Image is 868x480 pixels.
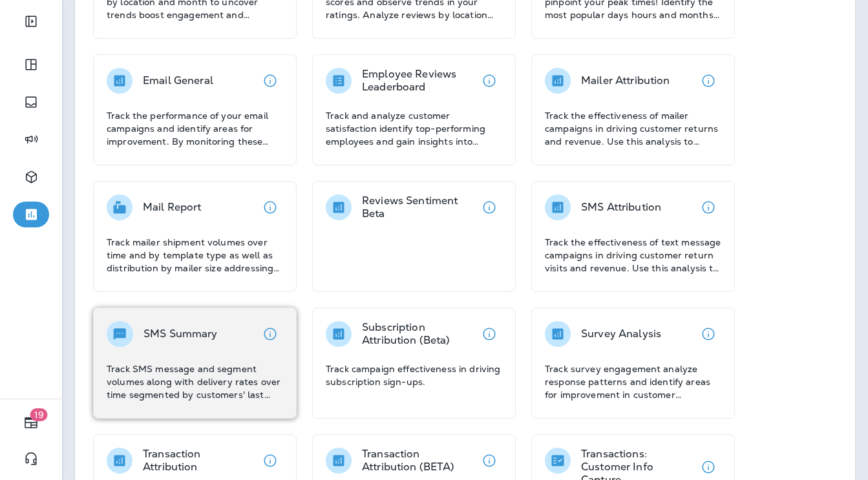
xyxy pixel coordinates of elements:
span: 19 [30,408,48,421]
button: View details [695,321,721,347]
button: View details [695,68,721,94]
p: Transaction Attribution (BETA) [362,448,476,474]
p: Track the effectiveness of mailer campaigns in driving customer returns and revenue. Use this ana... [545,109,721,148]
p: Track survey engagement analyze response patterns and identify areas for improvement in customer ... [545,362,721,401]
p: Track mailer shipment volumes over time and by template type as well as distribution by mailer si... [107,236,283,275]
p: Reviews Sentiment Beta [362,194,476,220]
button: View details [476,321,502,347]
button: 19 [13,410,49,435]
button: View details [257,68,283,94]
p: Track the effectiveness of text message campaigns in driving customer return visits and revenue. ... [545,236,721,275]
p: SMS Attribution [581,201,661,214]
p: Employee Reviews Leaderboard [362,68,476,94]
button: Expand Sidebar [13,8,49,34]
p: Track SMS message and segment volumes along with delivery rates over time segmented by customers'... [107,362,283,401]
p: Track campaign effectiveness in driving subscription sign-ups. [326,362,502,388]
button: View details [257,321,283,347]
button: View details [257,194,283,220]
button: View details [476,448,502,474]
p: Mailer Attribution [581,74,670,87]
p: Track and analyze customer satisfaction identify top-performing employees and gain insights into ... [326,109,502,148]
button: View details [257,448,283,474]
button: View details [476,194,502,220]
p: Subscription Attribution (Beta) [362,321,476,347]
p: Mail Report [143,201,202,214]
button: View details [695,194,721,220]
p: SMS Summary [143,328,218,340]
p: Track the performance of your email campaigns and identify areas for improvement. By monitoring t... [107,109,283,148]
button: View details [476,68,502,94]
p: Survey Analysis [581,328,661,340]
button: View details [695,454,721,480]
p: Email General [143,74,213,87]
p: Transaction Attribution [143,448,257,474]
